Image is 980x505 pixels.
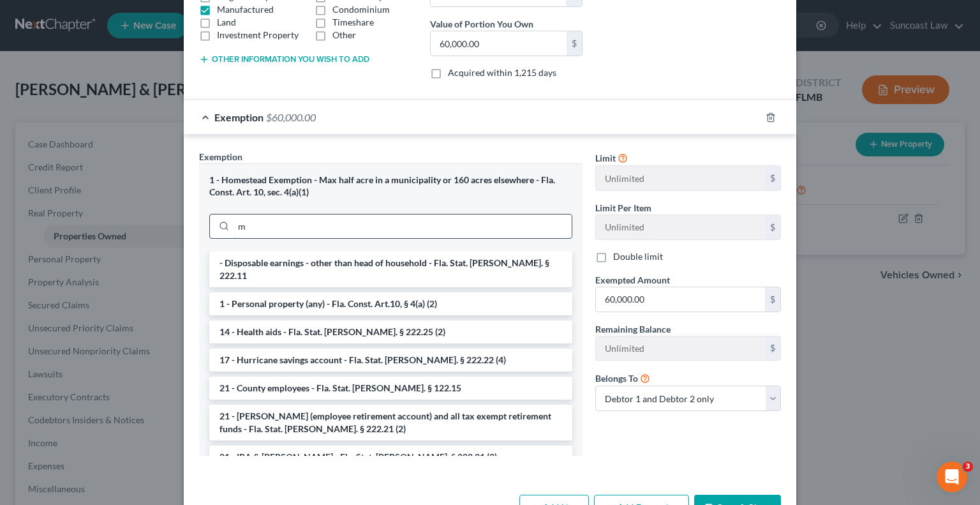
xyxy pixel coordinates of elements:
[332,29,356,41] label: Other
[199,54,369,64] button: Other information you wish to add
[448,66,556,79] label: Acquired within 1,215 days
[596,336,765,361] input: --
[209,292,572,315] li: 1 - Personal property (any) - Fla. Const. Art.10, § 4(a) (2)
[765,215,780,239] div: $
[613,250,663,263] label: Double limit
[595,275,670,285] span: Exempted Amount
[209,377,572,400] li: 21 - County employees - Fla. Stat. [PERSON_NAME]. § 122.15
[963,462,973,472] span: 3
[765,287,780,312] div: $
[209,405,572,441] li: 21 - [PERSON_NAME] (employee retirement account) and all tax exempt retirement funds - Fla. Stat....
[209,446,572,469] li: 21 - IRA & [PERSON_NAME] - Fla. Stat. [PERSON_NAME]. § 222.21 (2)
[332,16,374,29] label: Timeshare
[234,215,572,239] input: Search exemption rules...
[595,322,671,336] label: Remaining Balance
[596,287,765,312] input: 0.00
[217,3,274,16] label: Manufactured
[595,373,638,384] span: Belongs To
[199,151,242,162] span: Exemption
[567,31,582,56] div: $
[430,17,533,31] label: Value of Portion You Own
[209,349,572,372] li: 17 - Hurricane savings account - Fla. Stat. [PERSON_NAME]. § 222.22 (4)
[217,16,236,29] label: Land
[266,111,316,123] span: $60,000.00
[332,3,390,16] label: Condominium
[596,166,765,190] input: --
[214,111,264,123] span: Exemption
[596,215,765,239] input: --
[431,31,567,56] input: 0.00
[595,153,616,163] span: Limit
[765,166,780,190] div: $
[765,336,780,361] div: $
[209,252,572,287] li: - Disposable earnings - other than head of household - Fla. Stat. [PERSON_NAME]. § 222.11
[937,462,967,492] iframe: Intercom live chat
[209,174,572,198] div: 1 - Homestead Exemption - Max half acre in a municipality or 160 acres elsewhere - Fla. Const. Ar...
[217,29,299,41] label: Investment Property
[595,201,651,215] label: Limit Per Item
[209,320,572,343] li: 14 - Health aids - Fla. Stat. [PERSON_NAME]. § 222.25 (2)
